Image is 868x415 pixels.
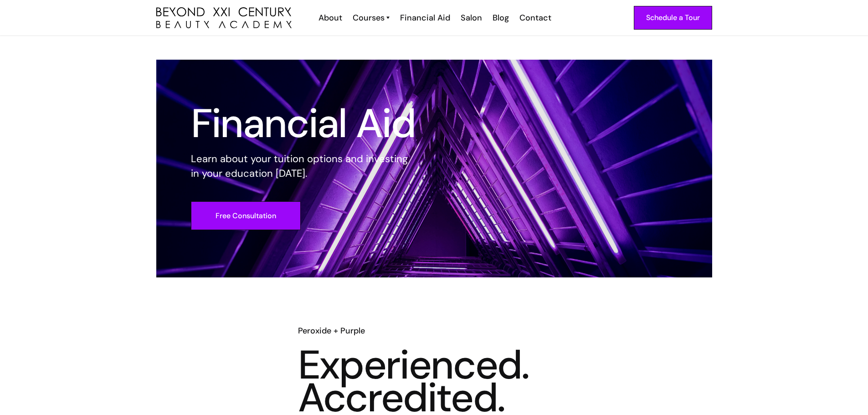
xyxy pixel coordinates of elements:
div: Contact [519,12,551,24]
a: Financial Aid [394,12,455,24]
a: Contact [514,12,556,24]
div: Blog [493,12,509,24]
img: beyond 21st century beauty academy logo [156,7,292,29]
a: Schedule a Tour [634,6,712,30]
p: Learn about your tuition options and investing in your education [DATE]. [191,152,416,181]
h3: Experienced. Accredited. [298,348,570,414]
div: Schedule a Tour [646,12,700,24]
a: Blog [487,12,514,24]
h1: Financial Aid [191,107,416,140]
a: Courses [353,12,390,24]
div: Courses [353,12,385,24]
div: Salon [461,12,482,24]
div: About [318,12,342,24]
h6: Peroxide + Purple [298,325,570,337]
a: Free Consultation [191,201,301,230]
a: Salon [455,12,487,24]
div: Financial Aid [400,12,450,24]
a: About [313,12,347,24]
